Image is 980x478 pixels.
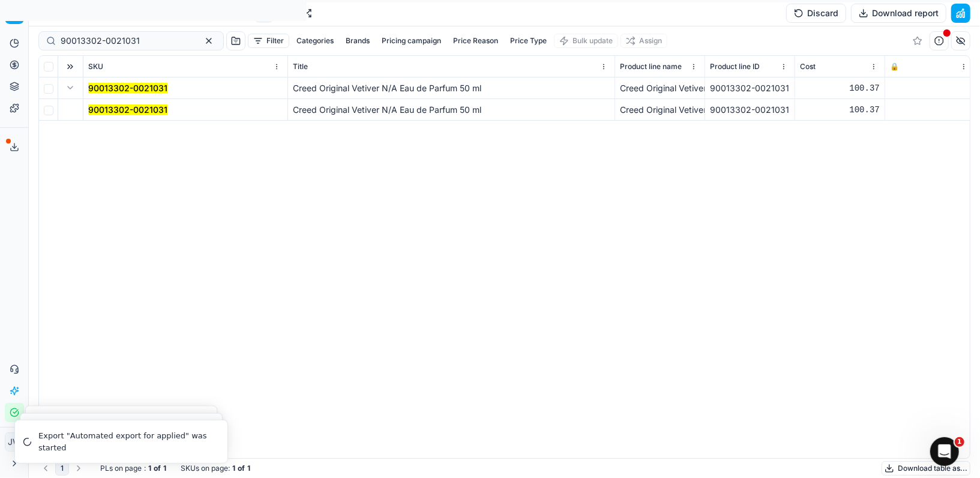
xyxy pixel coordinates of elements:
[620,104,700,116] div: Creed Original Vetiver N/A Eau de Parfum 50 ml
[930,437,959,466] iframe: Intercom live chat
[341,34,374,48] button: Brands
[163,464,166,473] strong: 1
[88,82,167,94] button: 90013302-0021031
[800,82,880,94] div: 100.37
[377,34,446,48] button: Pricing campaign
[800,104,880,116] div: 100.37
[88,104,167,115] mark: 90013302-0021031
[247,464,250,473] strong: 1
[181,464,230,473] span: SKUs on page :
[155,7,244,19] span: Parfum, CHApplied
[890,62,899,71] span: 🔒
[71,461,86,476] button: Go to next page
[154,464,161,473] strong: of
[5,432,24,452] button: JW
[88,104,167,116] button: 90013302-0021031
[88,83,167,93] mark: 90013302-0021031
[63,59,77,74] button: Expand all
[208,7,244,19] span: Applied
[100,464,166,473] div: :
[621,34,667,48] button: Assign
[851,4,946,23] button: Download report
[955,437,964,447] span: 1
[293,104,481,115] span: Creed Original Vetiver N/A Eau de Parfum 50 ml
[710,62,760,71] span: Product line ID
[786,4,846,23] button: Discard
[55,461,69,476] button: 1
[292,34,338,48] button: Categories
[88,62,103,71] span: SKU
[800,62,816,71] span: Cost
[505,34,552,48] button: Price Type
[232,464,235,473] strong: 1
[58,7,244,19] nav: breadcrumb
[155,7,203,19] span: Parfum, CH
[148,464,151,473] strong: 1
[238,464,245,473] strong: of
[293,83,481,93] span: Creed Original Vetiver N/A Eau de Parfum 50 ml
[100,464,142,473] span: PLs on page
[620,82,700,94] div: Creed Original Vetiver N/A Eau de Parfum 50 ml
[710,104,790,116] div: 90013302-0021031
[5,433,23,451] span: JW
[38,461,86,476] nav: pagination
[61,35,192,47] input: Search by SKU or title
[710,82,790,94] div: 90013302-0021031
[38,430,213,453] div: Export "Automated export for applied" was started
[248,34,289,48] button: Filter
[554,34,618,48] button: Bulk update
[882,461,970,476] button: Download table as...
[620,62,682,71] span: Product line name
[38,461,53,476] button: Go to previous page
[293,62,308,71] span: Title
[448,34,503,48] button: Price Reason
[58,7,135,19] a: Optimization groups
[63,80,77,95] button: Expand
